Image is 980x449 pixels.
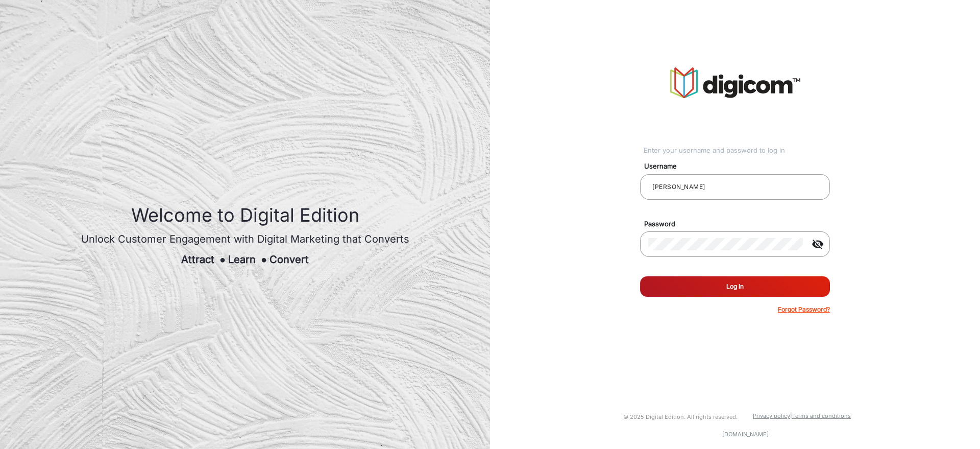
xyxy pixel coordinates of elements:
img: vmg-logo [670,67,800,98]
mat-label: Username [636,161,842,172]
small: © 2025 Digital Edition. All rights reserved. [623,413,738,420]
div: Attract Learn Convert [81,252,409,267]
a: | [790,412,792,419]
p: Forgot Password? [778,305,830,314]
input: Your username [648,181,822,193]
button: Log In [640,276,830,297]
div: Enter your username and password to log in [644,146,830,156]
span: ● [219,253,226,266]
span: ● [261,253,267,266]
mat-label: Password [636,219,842,229]
a: [DOMAIN_NAME] [722,431,769,438]
mat-icon: visibility_off [805,238,830,250]
h1: Welcome to Digital Edition [81,204,409,226]
a: Terms and conditions [792,412,851,419]
div: Unlock Customer Engagement with Digital Marketing that Converts [81,231,409,247]
a: Privacy policy [753,412,790,419]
